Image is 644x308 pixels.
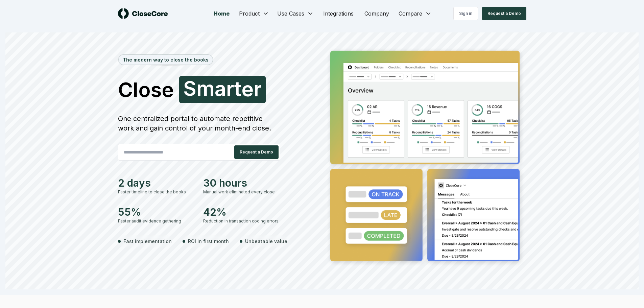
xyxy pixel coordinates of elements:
[234,78,241,99] span: t
[239,9,260,18] span: Product
[196,78,214,98] span: m
[226,78,234,99] span: r
[254,79,262,99] span: r
[203,206,280,218] div: 42%
[203,189,280,195] div: Manual work eliminated every close
[123,238,172,245] span: Fast implementation
[453,7,478,20] a: Sign in
[188,238,229,245] span: ROI in first month
[235,7,273,20] button: Product
[234,145,279,159] button: Request a Demo
[183,78,196,98] span: S
[118,79,174,100] span: Close
[399,9,422,18] span: Compare
[118,218,195,224] div: Faster audit evidence gathering
[273,7,318,20] button: Use Cases
[277,9,304,18] span: Use Cases
[119,55,213,65] div: The modern way to close the books
[395,7,436,20] button: Compare
[241,79,254,99] span: e
[118,206,195,218] div: 55%
[203,218,280,224] div: Reduction in transaction coding errors
[203,177,280,189] div: 30 hours
[359,7,395,20] a: Company
[208,7,235,20] a: Home
[118,189,195,195] div: Faster timeline to close the books
[118,177,195,189] div: 2 days
[118,8,168,19] img: logo
[245,238,287,245] span: Unbeatable value
[318,7,359,20] a: Integrations
[482,7,526,20] button: Request a Demo
[118,114,280,133] div: One centralized portal to automate repetitive work and gain control of your month-end close.
[214,78,226,99] span: a
[325,46,526,268] img: Jumbotron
